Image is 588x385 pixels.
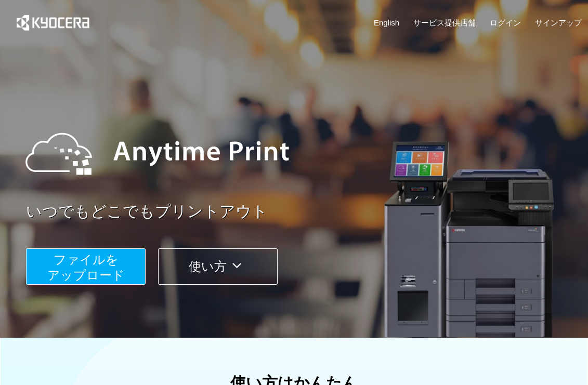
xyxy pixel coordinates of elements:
[535,17,582,28] a: サインアップ
[26,201,588,223] a: いつでもどこでもプリントアウト
[374,17,399,28] a: English
[413,17,476,28] a: サービス提供店舗
[490,17,521,28] a: ログイン
[158,248,278,285] button: 使い方
[47,253,125,282] span: ファイルを ​​アップロード
[26,248,146,285] button: ファイルを​​アップロード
